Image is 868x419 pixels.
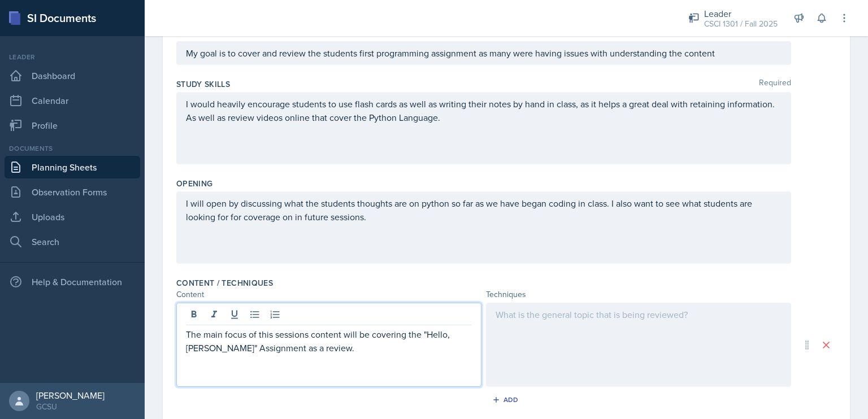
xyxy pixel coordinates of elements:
[176,78,230,90] label: Study Skills
[5,181,140,203] a: Observation Forms
[5,64,140,87] a: Dashboard
[176,178,212,189] label: Opening
[5,52,140,62] div: Leader
[759,78,791,90] span: Required
[186,97,782,124] p: I would heavily encourage students to use flash cards as well as writing their notes by hand in c...
[5,143,140,154] div: Documents
[36,401,105,412] div: GCSU
[186,197,782,224] p: I will open by discussing what the students thoughts are on python so far as we have began coding...
[186,46,782,60] p: My goal is to cover and review the students first programming assignment as many were having issu...
[176,277,273,289] label: Content / Techniques
[176,289,481,300] div: Content
[486,289,791,300] div: Techniques
[704,7,778,20] div: Leader
[5,89,140,112] a: Calendar
[5,230,140,253] a: Search
[488,391,525,408] button: Add
[5,156,140,178] a: Planning Sheets
[36,390,105,401] div: [PERSON_NAME]
[5,114,140,137] a: Profile
[5,270,140,293] div: Help & Documentation
[186,328,472,355] p: The main focus of this sessions content will be covering the "Hello, [PERSON_NAME]" Assignment as...
[5,206,140,228] a: Uploads
[704,18,778,30] div: CSCI 1301 / Fall 2025
[494,395,519,404] div: Add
